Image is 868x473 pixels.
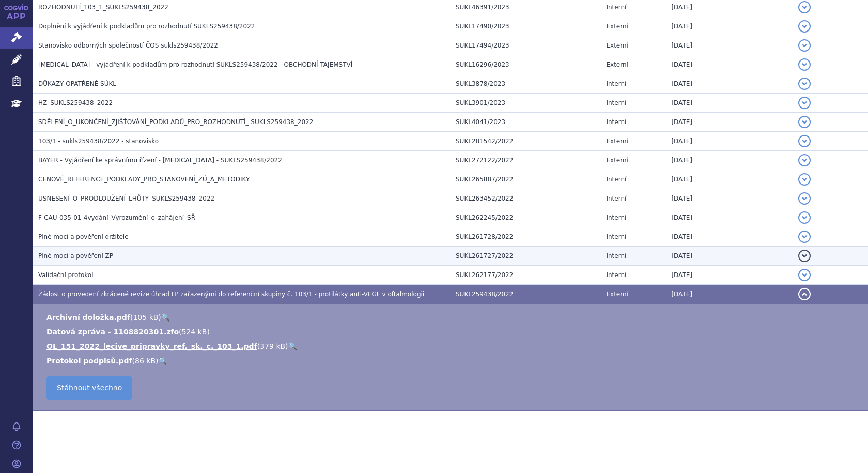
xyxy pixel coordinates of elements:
li: ( ) [47,341,858,352]
span: Žádost o provedení zkrácené revize úhrad LP zařazenými do referenční skupiny č. 103/1 - protilátk... [38,291,424,298]
span: Externí [606,138,628,145]
span: Interní [606,271,626,279]
td: SUKL16296/2023 [451,55,601,74]
td: SUKL261728/2022 [451,227,601,247]
a: Datová zpráva - 1108820301.zfo [47,328,179,336]
span: Interní [606,4,626,11]
a: 🔍 [288,342,297,350]
span: Validační protokol [38,271,94,279]
li: ( ) [47,312,858,323]
td: SUKL263452/2022 [451,189,601,208]
td: [DATE] [666,132,793,151]
span: Externí [606,61,628,68]
span: Stanovisko odborných společností ČOS sukls259438/2022 [38,42,218,49]
a: 🔍 [161,313,170,322]
button: detail [798,250,811,262]
td: SUKL261727/2022 [451,247,601,266]
li: ( ) [47,356,858,366]
button: detail [798,192,811,205]
span: Interní [606,80,626,87]
button: detail [798,154,811,166]
td: SUKL3878/2023 [451,74,601,94]
td: SUKL4041/2023 [451,113,601,132]
span: 379 kB [260,342,285,350]
td: SUKL262245/2022 [451,208,601,227]
span: 524 kB [182,328,207,336]
span: Interní [606,233,626,240]
a: Stáhnout všechno [47,376,132,400]
button: detail [798,116,811,128]
td: SUKL272122/2022 [451,151,601,170]
td: [DATE] [666,266,793,285]
td: [DATE] [666,151,793,170]
span: SDĚLENÍ_O_UKONČENÍ_ZJIŠŤOVÁNÍ_PODKLADŮ_PRO_ROZHODNUTÍ_ SUKLS259438_2022 [38,118,313,126]
td: [DATE] [666,36,793,55]
td: [DATE] [666,247,793,266]
td: SUKL259438/2022 [451,285,601,304]
td: [DATE] [666,285,793,304]
span: DŮKAZY OPATŘENÉ SÚKL [38,80,116,87]
a: Protokol podpisů.pdf [47,357,132,365]
td: SUKL265887/2022 [451,170,601,189]
button: detail [798,211,811,224]
td: [DATE] [666,55,793,74]
td: [DATE] [666,74,793,94]
span: Interní [606,176,626,183]
span: Externí [606,42,628,49]
td: SUKL3901/2023 [451,94,601,113]
td: SUKL262177/2022 [451,266,601,285]
span: 105 kB [133,313,158,322]
td: [DATE] [666,113,793,132]
span: USNESENÍ_O_PRODLOUŽENÍ_LHŮTY_SUKLS259438_2022 [38,195,214,202]
td: SUKL17494/2023 [451,36,601,55]
button: detail [798,97,811,109]
span: HZ_SUKLS259438_2022 [38,99,113,106]
button: detail [798,288,811,300]
button: detail [798,1,811,13]
td: [DATE] [666,208,793,227]
span: F-CAU-035-01-4vydání_Vyrozumění_o_zahájení_SŘ [38,214,195,221]
td: [DATE] [666,170,793,189]
td: [DATE] [666,189,793,208]
span: Doplnění k vyjádření k podkladům pro rozhodnutí SUKLS259438/2022 [38,23,255,30]
span: Eylea - vyjádření k podkladům pro rozhodnutí SUKLS259438/2022 - OBCHODNÍ TAJEMSTVÍ [38,61,352,68]
span: Externí [606,157,628,164]
span: Plné moci a pověření držitele [38,233,129,240]
td: SUKL281542/2022 [451,132,601,151]
td: [DATE] [666,227,793,247]
span: Externí [606,23,628,30]
span: Interní [606,214,626,221]
button: detail [798,231,811,243]
button: detail [798,78,811,90]
span: BAYER - Vyjádření ke správnímu řízení - Eylea - SUKLS259438/2022 [38,157,282,164]
button: detail [798,58,811,71]
a: 🔍 [158,357,167,365]
a: OL_151_2022_lecive_pripravky_ref._sk._c._103_1.pdf [47,342,257,350]
button: detail [798,173,811,186]
span: Plné moci a pověření ZP [38,252,113,260]
span: Interní [606,195,626,202]
td: [DATE] [666,17,793,36]
span: 103/1 - sukls259438/2022 - stanovisko [38,138,159,145]
span: 86 kB [135,357,156,365]
button: detail [798,39,811,52]
span: Interní [606,252,626,260]
span: Interní [606,118,626,126]
li: ( ) [47,327,858,337]
span: Interní [606,99,626,106]
td: SUKL17490/2023 [451,17,601,36]
button: detail [798,135,811,147]
td: [DATE] [666,94,793,113]
a: Archivní doložka.pdf [47,313,130,322]
span: CENOVÉ_REFERENCE_PODKLADY_PRO_STANOVENÍ_ZÚ_A_METODIKY [38,176,250,183]
span: ROZHODNUTÍ_103_1_SUKLS259438_2022 [38,4,168,11]
button: detail [798,20,811,33]
span: Externí [606,291,628,298]
button: detail [798,269,811,281]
